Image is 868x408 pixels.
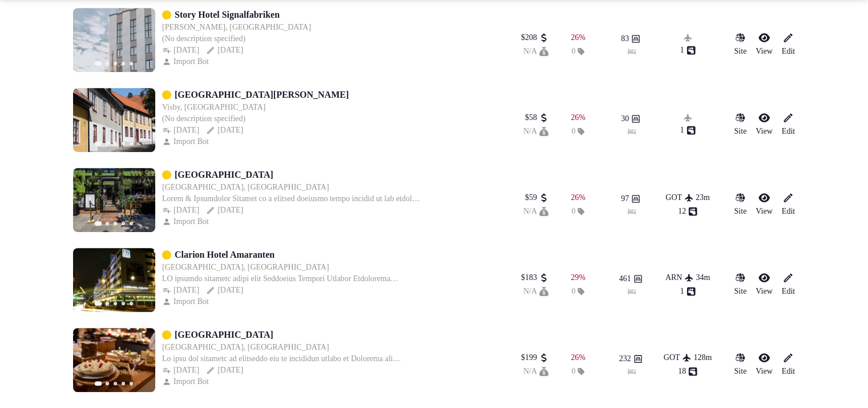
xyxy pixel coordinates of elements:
[523,206,548,217] button: N/A
[206,125,243,136] button: [DATE]
[162,56,211,67] button: Import Bot
[678,366,697,377] button: 18
[162,216,211,227] div: Import Bot
[162,136,211,147] button: Import Bot
[680,286,696,297] button: 1
[206,205,243,216] button: [DATE]
[571,352,586,363] div: 26 %
[122,222,125,225] button: Go to slide 4
[114,142,117,145] button: Go to slide 3
[696,192,710,203] div: 23 m
[664,352,692,363] button: GOT
[523,366,548,377] button: N/A
[162,22,311,33] button: [PERSON_NAME], [GEOGRAPHIC_DATA]
[95,61,102,66] button: Go to slide 1
[106,222,109,225] button: Go to slide 2
[162,45,199,56] button: [DATE]
[696,192,710,203] button: 23m
[680,45,696,56] button: 1
[130,222,133,225] button: Go to slide 5
[571,192,586,203] button: 26%
[619,353,643,365] button: 232
[523,286,548,297] div: N/A
[206,365,243,376] button: [DATE]
[621,193,629,205] span: 97
[73,8,155,72] img: Featured image for Story Hotel Signalfabriken
[162,125,199,136] div: [DATE]
[680,125,696,136] button: 1
[571,192,586,203] div: 26 %
[122,382,125,385] button: Go to slide 4
[571,112,586,123] button: 26%
[162,182,329,193] button: [GEOGRAPHIC_DATA], [GEOGRAPHIC_DATA]
[130,302,133,305] button: Go to slide 5
[665,192,693,203] div: GOT
[571,32,586,43] button: 26%
[782,112,795,137] a: Edit
[525,192,548,203] button: $59
[521,272,548,283] button: $183
[734,112,746,137] button: Site
[106,382,109,385] button: Go to slide 2
[175,8,280,22] a: Story Hotel Signalfabriken
[756,32,772,57] a: View
[206,285,243,296] button: [DATE]
[571,206,575,217] span: 0
[696,272,710,283] button: 34m
[162,193,422,205] div: Lorem & Ipsumdolor Sitamet co a elitsed doeiusmo tempo incidid ut lab etdol ma Aliquaenim, Admini...
[175,248,274,262] a: Clarion Hotel Amaranten
[782,32,795,57] a: Edit
[696,272,710,283] div: 34 m
[162,376,211,387] button: Import Bot
[523,126,548,137] button: N/A
[162,342,329,353] button: [GEOGRAPHIC_DATA], [GEOGRAPHIC_DATA]
[162,353,422,365] div: Lo ipsu dol sitametc ad elitseddo eiu te incididun utlabo et Dolorema ali Enimadmin Ven & Quisno....
[162,365,199,376] div: [DATE]
[571,366,575,377] span: 0
[678,206,697,217] button: 12
[175,168,273,182] a: [GEOGRAPHIC_DATA]
[122,142,125,145] button: Go to slide 4
[571,272,586,283] div: 29 %
[106,302,109,305] button: Go to slide 2
[734,272,746,297] a: Site
[523,46,548,57] button: N/A
[162,262,329,273] button: [GEOGRAPHIC_DATA], [GEOGRAPHIC_DATA]
[521,32,548,43] button: $208
[162,102,265,113] button: Visby, [GEOGRAPHIC_DATA]
[162,113,349,125] div: (No description specified)
[130,142,133,145] button: Go to slide 5
[756,112,772,137] a: View
[521,352,548,363] button: $199
[162,285,199,296] div: [DATE]
[621,113,640,125] button: 30
[621,33,640,45] button: 83
[95,221,102,226] button: Go to slide 1
[162,296,211,307] button: Import Bot
[106,142,109,145] button: Go to slide 2
[665,272,694,283] button: ARN
[734,32,746,57] a: Site
[162,33,311,45] div: (No description specified)
[619,353,631,365] span: 232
